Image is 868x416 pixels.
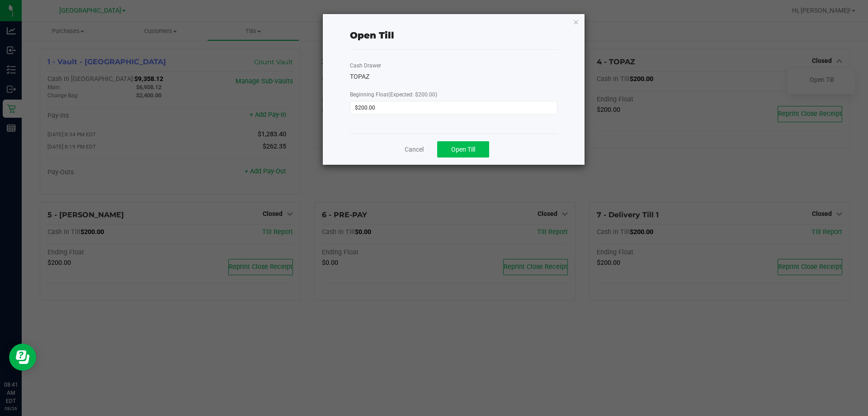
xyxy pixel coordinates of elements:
[350,91,437,98] span: Beginning Float
[388,91,437,98] span: (Expected: $200.00)
[350,29,394,42] div: Open Till
[350,62,381,70] label: Cash Drawer
[350,72,557,81] div: TOPAZ
[451,146,475,153] span: Open Till
[437,141,489,158] button: Open Till
[9,344,36,371] iframe: Resource center
[405,145,424,154] a: Cancel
